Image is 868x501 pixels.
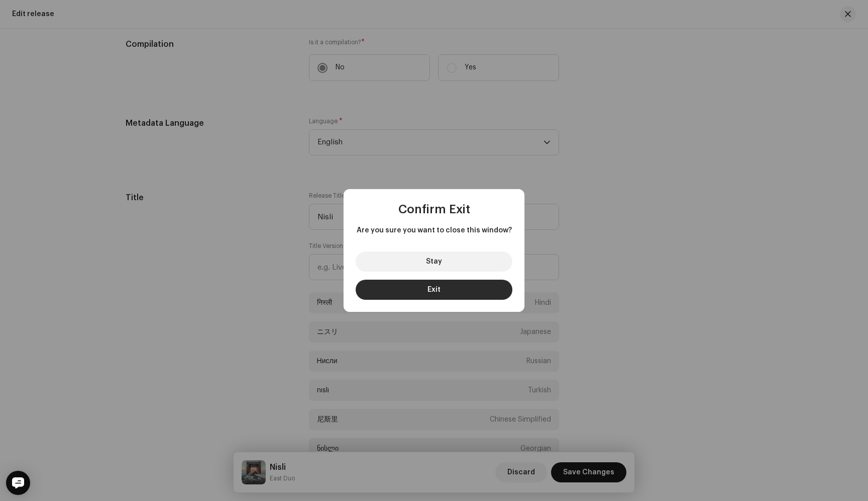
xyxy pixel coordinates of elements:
[356,280,512,300] button: Exit
[356,252,512,272] button: Stay
[427,286,441,293] span: Exit
[6,471,30,495] div: Open Intercom Messenger
[356,225,512,235] span: Are you sure you want to close this window?
[398,203,470,215] span: Confirm Exit
[426,258,442,265] span: Stay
